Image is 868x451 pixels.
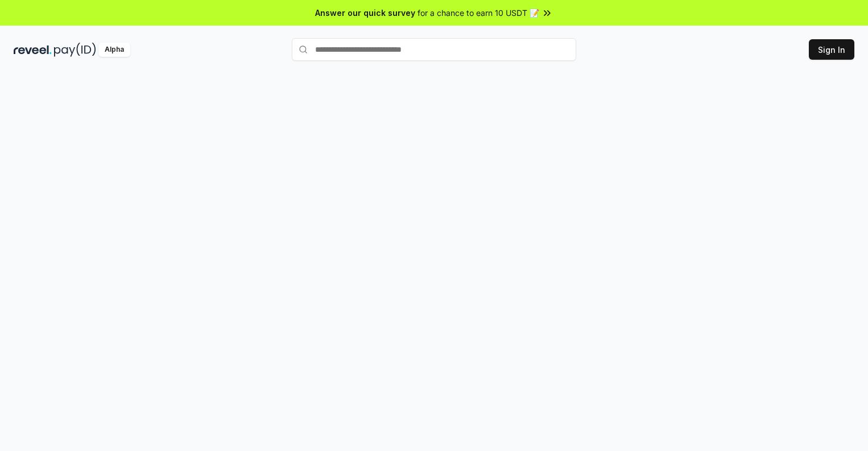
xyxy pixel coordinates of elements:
[14,43,52,57] img: reveel_dark
[809,39,854,60] button: Sign In
[54,43,96,57] img: pay_id
[98,43,130,57] div: Alpha
[418,7,539,19] span: for a chance to earn 10 USDT 📝
[315,7,415,19] span: Answer our quick survey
